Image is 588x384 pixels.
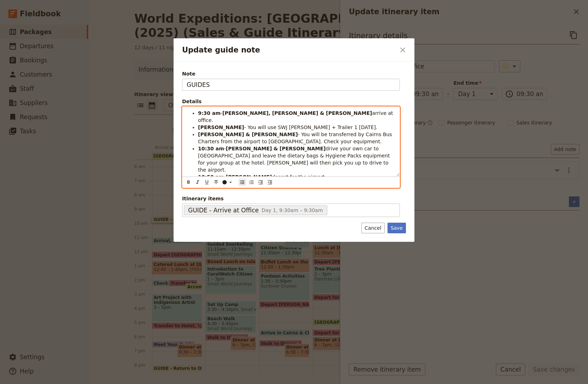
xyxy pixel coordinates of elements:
[182,45,395,55] h2: Update guide note
[224,174,226,180] span: -
[222,179,236,185] div: ​
[212,178,220,186] button: Format strikethrough
[226,146,272,151] strong: [PERSON_NAME]
[198,146,224,151] strong: 10:30 am
[182,70,400,77] span: Note
[198,174,224,180] strong: 10:50 am
[246,132,298,137] strong: & [PERSON_NAME]
[261,207,323,213] span: Day 1, 9:30am – 9:30am
[194,178,202,186] button: Format italic
[361,223,384,233] button: Cancel
[257,178,265,186] button: Increase indent
[248,124,377,130] span: You will use SWJ [PERSON_NAME] + Trailer 1 [DATE].
[272,174,326,180] span: depart for the airport.
[273,146,326,151] strong: & [PERSON_NAME]
[221,110,222,116] span: -
[182,79,400,91] input: Note
[238,178,246,186] button: Bulleted list
[224,146,226,151] span: -
[222,110,372,116] strong: [PERSON_NAME], [PERSON_NAME] & [PERSON_NAME]
[198,132,244,137] strong: [PERSON_NAME]
[244,124,246,130] span: -
[397,44,409,56] button: Close dialog
[182,98,400,105] div: Details
[226,174,272,180] strong: [PERSON_NAME]
[221,178,235,186] button: ​
[266,178,274,186] button: Decrease indent
[248,178,255,186] button: Numbered list
[188,206,259,215] span: GUIDE - Arrive at Office
[182,195,400,202] span: Itinerary items
[185,178,192,186] button: Format bold
[198,110,221,116] strong: 9:30 am
[198,124,244,130] strong: [PERSON_NAME]
[388,223,406,233] button: Save
[203,178,211,186] button: Format underline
